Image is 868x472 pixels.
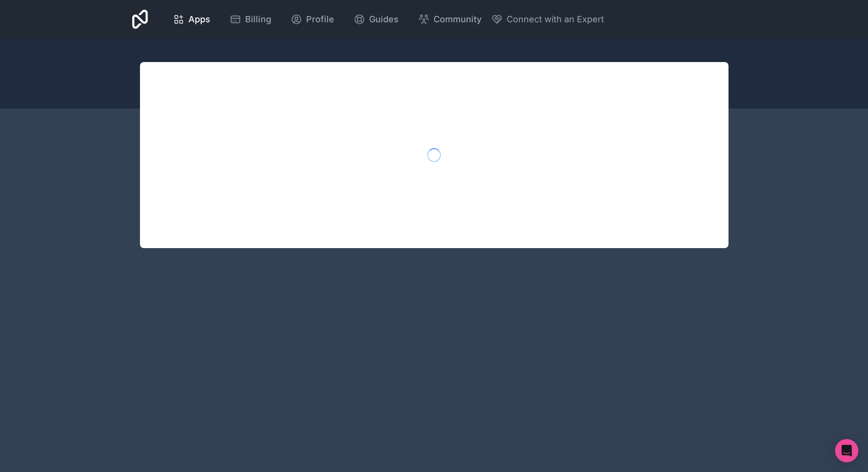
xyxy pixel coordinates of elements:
div: Open Intercom Messenger [835,439,858,462]
span: Billing [245,13,271,26]
a: Guides [346,9,406,30]
span: Apps [188,13,210,26]
a: Community [410,9,489,30]
a: Apps [165,9,218,30]
a: Profile [283,9,342,30]
span: Community [434,13,481,26]
button: Connect with an Expert [491,13,604,26]
span: Connect with an Expert [507,13,604,26]
span: Profile [306,13,334,26]
a: Billing [222,9,279,30]
span: Guides [369,13,399,26]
